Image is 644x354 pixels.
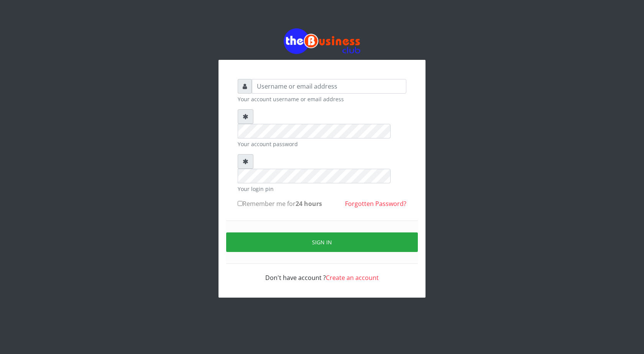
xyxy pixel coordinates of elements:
[252,79,406,94] input: Username or email address
[226,232,418,252] button: Sign in
[296,199,322,208] b: 24 hours
[345,199,406,208] a: Forgotten Password?
[238,95,406,103] small: Your account username or email address
[238,140,406,148] small: Your account password
[326,273,379,282] a: Create an account
[238,199,322,208] label: Remember me for
[238,185,406,193] small: Your login pin
[238,201,243,206] input: Remember me for24 hours
[238,264,406,282] div: Don't have account ?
